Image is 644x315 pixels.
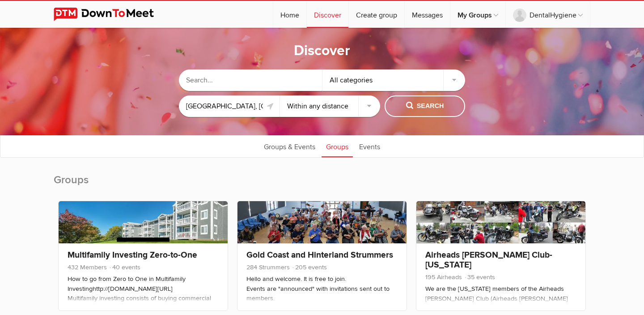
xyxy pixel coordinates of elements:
a: Create group [349,1,404,28]
div: All categories [322,69,466,91]
a: DentalHygiene [506,1,590,28]
a: Groups [322,135,353,157]
a: Home [273,1,306,28]
span: 35 events [464,273,495,281]
span: Search [406,101,444,111]
a: Multifamily Investing Zero-to-One [68,250,197,260]
a: Events [355,135,385,157]
h2: Groups [54,173,590,196]
a: Discover [307,1,348,28]
span: 195 Airheads [425,273,462,281]
a: Gold Coast and Hinterland Strummers [246,250,393,260]
a: Groups & Events [259,135,320,157]
span: 284 Strummers [246,263,290,271]
img: DownToMeet [54,8,168,21]
a: Airheads [PERSON_NAME] Club-[US_STATE] [425,250,552,270]
input: Search... [179,69,322,91]
a: Messages [405,1,450,28]
h1: Discover [294,42,350,60]
span: 40 events [109,263,140,271]
a: My Groups [450,1,505,28]
button: Search [385,95,465,117]
span: 432 Members [68,263,107,271]
input: Location or ZIP-Code [179,95,280,117]
span: 205 events [292,263,327,271]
